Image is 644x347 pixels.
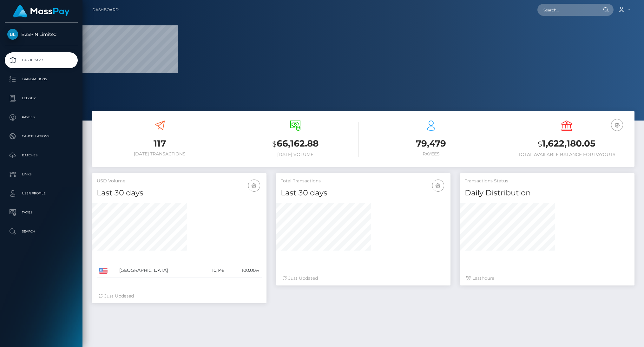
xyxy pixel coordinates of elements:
[5,128,78,144] a: Cancellations
[466,275,628,282] div: Last hours
[7,208,75,217] p: Taxes
[504,137,630,150] h3: 1,622,180.05
[233,152,359,157] h6: [DATE] Volume
[272,140,277,148] small: $
[97,187,262,199] h4: Last 30 days
[538,140,542,148] small: $
[5,167,78,182] a: Links
[5,224,78,239] a: Search
[465,187,630,199] h4: Daily Distribution
[7,94,75,103] p: Ledger
[227,263,262,278] td: 100.00%
[281,178,446,184] h5: Total Transactions
[13,5,69,17] img: MassPay Logo
[7,56,75,65] p: Dashboard
[5,52,78,68] a: Dashboard
[200,263,227,278] td: 10,148
[465,178,630,184] h5: Transactions Status
[7,113,75,122] p: Payees
[5,205,78,220] a: Taxes
[7,170,75,179] p: Links
[97,151,223,157] h6: [DATE] Transactions
[537,4,597,16] input: Search...
[5,147,78,163] a: Batches
[7,189,75,198] p: User Profile
[7,75,75,84] p: Transactions
[281,187,446,199] h4: Last 30 days
[117,263,200,278] td: [GEOGRAPHIC_DATA]
[5,71,78,87] a: Transactions
[92,3,119,16] a: Dashboard
[504,152,630,157] h6: Total Available Balance for Payouts
[368,137,494,150] h3: 79,479
[233,137,359,150] h3: 66,162.88
[98,293,260,299] div: Just Updated
[97,137,223,150] h3: 117
[7,29,18,40] img: B2SPIN Limited
[5,31,78,37] span: B2SPIN Limited
[99,268,108,274] img: US.png
[5,90,78,106] a: Ledger
[5,109,78,125] a: Payees
[7,227,75,236] p: Search
[97,178,262,184] h5: USD Volume
[7,151,75,160] p: Batches
[282,275,444,282] div: Just Updated
[368,151,494,157] h6: Payees
[5,186,78,201] a: User Profile
[7,132,75,141] p: Cancellations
